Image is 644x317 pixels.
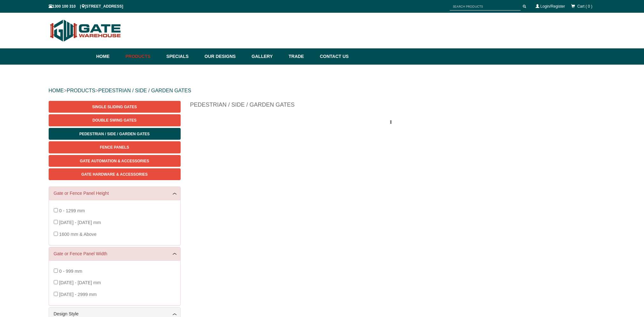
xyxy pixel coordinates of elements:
a: HOME [49,88,64,93]
div: > > [49,81,596,101]
span: 0 - 999 mm [59,269,82,274]
span: Double Swing Gates [93,118,136,123]
img: please_wait.gif [390,120,395,124]
a: Pedestrian / Side / Garden Gates [49,128,181,140]
h1: Pedestrian / Side / Garden Gates [190,101,596,112]
span: [DATE] - [DATE] mm [59,280,101,285]
a: Gallery [248,48,285,65]
a: Our Designs [201,48,248,65]
span: Gate Automation & Accessories [80,159,149,163]
a: PRODUCTS [67,88,95,93]
a: Double Swing Gates [49,114,181,126]
a: Single Sliding Gates [49,101,181,113]
a: Trade [285,48,316,65]
span: Cart ( 0 ) [577,4,592,9]
a: Gate or Fence Panel Width [54,250,176,257]
span: 0 - 1299 mm [59,208,85,213]
span: Pedestrian / Side / Garden Gates [79,132,149,136]
a: Login/Register [540,4,565,9]
a: Specials [163,48,201,65]
span: [DATE] - 2999 mm [59,292,97,297]
input: SEARCH PRODUCTS [450,3,521,11]
a: Gate Automation & Accessories [49,155,181,167]
span: 1600 mm & Above [59,232,97,237]
a: Products [122,48,163,65]
a: PEDESTRIAN / SIDE / GARDEN GATES [98,88,191,93]
a: Fence Panels [49,141,181,153]
a: Gate or Fence Panel Height [54,190,176,197]
span: Fence Panels [100,145,129,150]
a: Gate Hardware & Accessories [49,168,181,180]
a: Home [96,48,122,65]
span: Gate Hardware & Accessories [81,172,148,177]
a: Contact Us [317,48,349,65]
span: [DATE] - [DATE] mm [59,220,101,225]
span: Single Sliding Gates [92,105,137,109]
span: 1300 100 310 | [STREET_ADDRESS] [49,4,123,9]
img: Gate Warehouse [49,16,123,45]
